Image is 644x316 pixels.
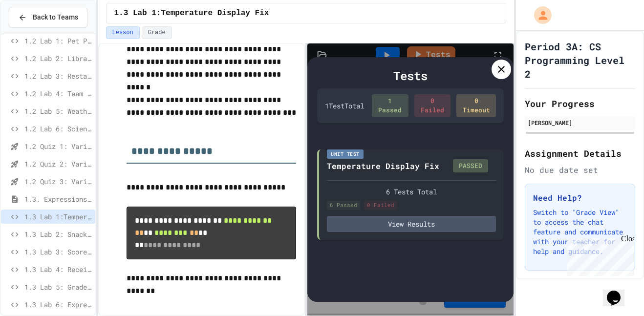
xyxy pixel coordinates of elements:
span: 1.3 Lab 1:Temperature Display Fix [24,211,91,222]
span: 1.3. Expressions and Output [New] [24,194,91,204]
span: 1.2 Quiz 2: Variables and Data Types [24,159,91,169]
button: View Results [327,216,496,232]
span: 1.2 Quiz 1: Variables and Data Types [24,141,91,151]
span: 1.2 Lab 4: Team Stats Calculator [24,88,91,99]
span: 1.3 Lab 6: Expression Evaluator Fix [24,299,91,310]
span: 1.3 Lab 2: Snack Budget Tracker [24,229,91,239]
div: 6 Passed [327,201,360,210]
span: 1.2 Lab 5: Weather Station Debugger [24,106,91,116]
h2: Your Progress [525,97,635,110]
div: 0 Failed [364,201,397,210]
span: 1.2 Quiz 3: Variables and Data Types [24,176,91,187]
button: Grade [142,26,172,39]
div: 6 Tests Total [327,187,496,197]
button: Back to Teams [9,7,87,28]
div: Unit Test [327,149,364,159]
span: 1.3 Lab 5: Grade Calculator Pro [24,282,91,292]
h3: Need Help? [533,192,627,204]
h2: Assignment Details [525,147,635,160]
div: 1 Passed [372,94,408,117]
span: 1.3 Lab 3: Score Board Fixer [24,247,91,257]
div: Temperature Display Fix [327,160,439,172]
p: Switch to "Grade View" to access the chat feature and communicate with your teacher for help and ... [533,208,627,256]
span: Back to Teams [33,12,78,22]
span: 1.2 Lab 1: Pet Profile Fix [24,36,91,46]
iframe: chat widget [563,234,634,276]
button: Lesson [106,26,140,39]
h1: Period 3A: CS Programming Level 2 [525,40,635,81]
iframe: chat widget [603,277,634,306]
span: 1.2 Lab 2: Library Card Creator [24,53,91,63]
span: 1.3 Lab 1:Temperature Display Fix [114,7,269,19]
span: 1.3 Lab 4: Receipt Formatter [24,264,91,274]
span: 1.2 Lab 3: Restaurant Order System [24,71,91,81]
div: [PERSON_NAME] [528,118,632,127]
div: No due date set [525,164,635,176]
div: 0 Failed [414,94,451,117]
div: PASSED [453,159,488,173]
div: My Account [524,4,554,26]
span: 1.2 Lab 6: Scientific Calculator [24,124,91,134]
div: 0 Timeout [456,94,496,117]
div: Tests [317,67,504,84]
div: Chat with us now!Close [4,4,67,62]
div: 1 Test Total [325,101,364,111]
